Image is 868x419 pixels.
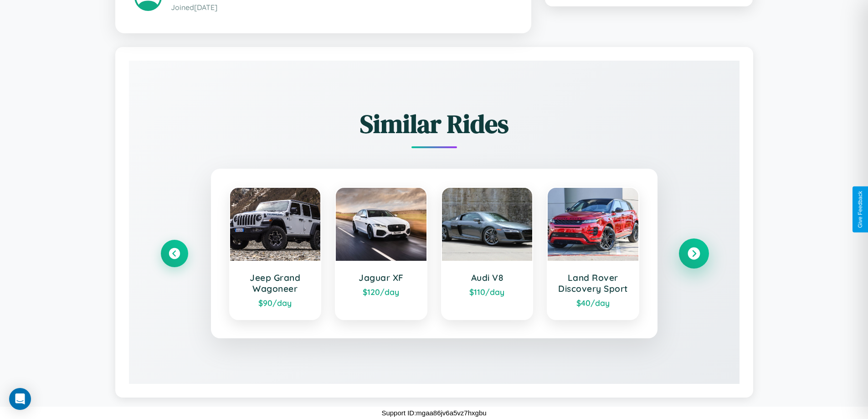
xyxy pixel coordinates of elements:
[451,287,524,297] div: $ 110 /day
[239,272,312,294] h3: Jeep Grand Wagoneer
[161,106,708,141] h2: Similar Rides
[557,272,629,294] h3: Land Rover Discovery Sport
[345,272,417,283] h3: Jaguar XF
[381,407,486,419] p: Support ID: mgaa86jv6a5vz7hxgbu
[9,388,31,410] div: Open Intercom Messenger
[857,191,863,228] div: Give Feedback
[547,187,639,320] a: Land Rover Discovery Sport$40/day
[239,298,312,308] div: $ 90 /day
[171,1,512,14] p: Joined [DATE]
[345,287,417,297] div: $ 120 /day
[451,272,524,283] h3: Audi V8
[557,298,629,308] div: $ 40 /day
[229,187,322,320] a: Jeep Grand Wagoneer$90/day
[335,187,427,320] a: Jaguar XF$120/day
[441,187,534,320] a: Audi V8$110/day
